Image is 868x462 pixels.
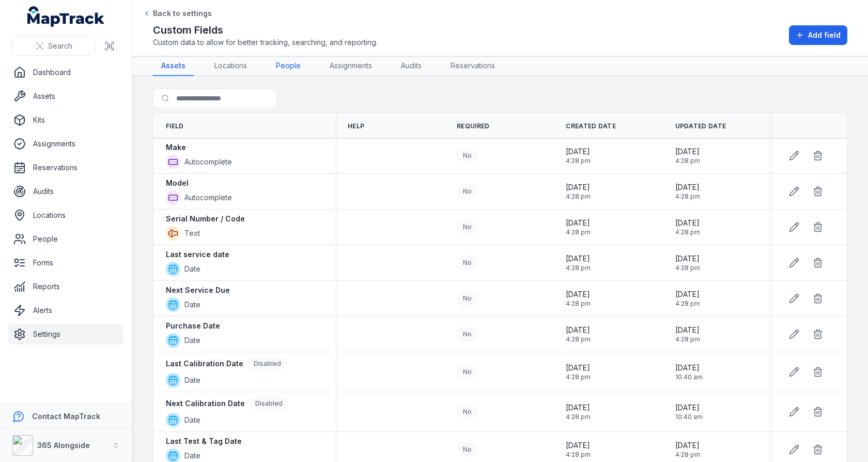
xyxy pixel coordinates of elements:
div: No [457,365,478,379]
strong: Make [166,142,186,153]
a: Locations [206,56,255,76]
span: 4:28 pm [566,192,591,201]
span: Required [457,122,489,130]
div: No [457,405,478,419]
time: 26/08/2025, 4:28:25 pm [675,182,700,201]
span: 4:28 pm [566,228,591,236]
a: Back to settings [143,8,212,19]
time: 26/08/2025, 4:28:25 pm [566,440,591,459]
span: [DATE] [566,289,591,300]
span: Add field [808,30,841,40]
div: Disabled [249,396,289,411]
time: 29/08/2025, 10:40:02 am [675,363,703,381]
div: No [457,184,478,199]
span: Updated Date [675,122,726,130]
span: Date [184,300,200,310]
time: 29/08/2025, 10:40:06 am [675,403,703,421]
div: No [457,148,478,163]
span: [DATE] [566,403,591,413]
a: Locations [8,205,123,226]
a: Audits [393,56,430,76]
time: 26/08/2025, 4:28:25 pm [566,325,591,344]
span: 4:28 pm [566,157,591,165]
span: 4:28 pm [675,228,700,236]
span: Custom data to allow for better tracking, searching, and reporting. [153,37,378,48]
a: Reservations [8,157,123,178]
span: 10:40 am [675,413,703,421]
strong: Purchase Date [166,321,220,331]
a: Audits [8,181,123,202]
span: [DATE] [566,218,591,228]
a: Assignments [321,56,380,76]
time: 26/08/2025, 4:28:25 pm [675,289,700,308]
span: [DATE] [675,440,700,451]
a: Forms [8,252,123,273]
span: [DATE] [675,182,700,192]
a: Assets [153,56,194,76]
span: 4:28 pm [566,300,591,308]
strong: Last Calibration Date [166,359,243,369]
strong: Next Calibration Date [166,398,245,409]
strong: Model [166,178,189,188]
time: 26/08/2025, 4:28:25 pm [675,218,700,236]
time: 26/08/2025, 4:28:25 pm [566,403,591,421]
div: No [457,220,478,234]
a: Assignments [8,133,123,154]
span: Autocomplete [184,157,232,167]
div: Disabled [247,356,287,371]
time: 26/08/2025, 4:28:25 pm [566,146,591,165]
span: Date [184,451,200,461]
a: Assets [8,86,123,107]
span: Back to settings [153,8,212,19]
a: Alerts [8,300,123,321]
a: MapTrack [27,6,105,27]
span: [DATE] [566,325,591,335]
span: [DATE] [566,440,591,451]
span: 4:28 pm [675,335,700,344]
span: Created Date [566,122,616,130]
div: No [457,442,478,457]
span: Text [184,228,200,239]
a: People [268,56,309,76]
span: Search [48,41,72,51]
span: [DATE] [675,289,700,300]
time: 26/08/2025, 4:28:25 pm [675,325,700,344]
a: Dashboard [8,62,123,83]
span: 4:28 pm [566,413,591,421]
strong: Serial Number / Code [166,214,245,224]
span: 4:28 pm [566,335,591,344]
strong: Next Service Due [166,285,230,295]
a: Kits [8,110,123,130]
span: Help [348,122,364,130]
strong: 365 Alongside [37,441,90,450]
time: 26/08/2025, 4:28:25 pm [566,218,591,236]
span: [DATE] [675,363,703,373]
span: 4:28 pm [675,264,700,272]
time: 26/08/2025, 4:28:25 pm [675,146,700,165]
span: 4:28 pm [566,264,591,272]
div: No [457,291,478,306]
span: Date [184,335,200,346]
span: Autocomplete [184,192,232,203]
time: 26/08/2025, 4:28:25 pm [566,254,591,272]
span: [DATE] [566,254,591,264]
a: People [8,229,123,249]
button: Add field [789,25,847,45]
strong: Last service date [166,249,229,260]
time: 26/08/2025, 4:28:25 pm [566,289,591,308]
span: [DATE] [675,403,703,413]
span: 4:28 pm [566,451,591,459]
time: 26/08/2025, 4:28:25 pm [566,363,591,381]
span: [DATE] [566,182,591,192]
span: [DATE] [675,146,700,157]
a: Reports [8,276,123,297]
span: Field [166,122,184,130]
time: 26/08/2025, 4:28:25 pm [675,254,700,272]
span: [DATE] [675,325,700,335]
a: Reservations [442,56,503,76]
strong: Last Test & Tag Date [166,436,242,446]
span: Date [184,375,200,385]
span: Date [184,415,200,425]
span: [DATE] [566,146,591,157]
time: 26/08/2025, 4:28:25 pm [566,182,591,201]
